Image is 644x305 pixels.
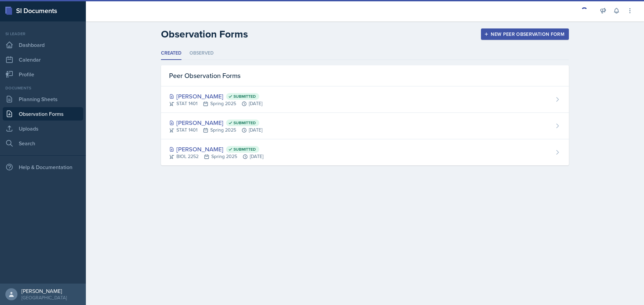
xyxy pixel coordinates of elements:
a: [PERSON_NAME] Submitted STAT 1401Spring 2025[DATE] [161,113,569,139]
li: Observed [190,47,214,60]
li: Created [161,47,181,60]
div: [PERSON_NAME] [169,145,263,154]
a: Observation Forms [3,107,83,121]
span: Submitted [233,94,256,99]
button: New Peer Observation Form [481,28,569,40]
div: BIOL 2252 Spring 2025 [DATE] [169,153,263,160]
div: Documents [3,85,83,91]
div: Peer Observation Forms [161,65,569,86]
span: Submitted [233,147,256,152]
div: STAT 1401 Spring 2025 [DATE] [169,127,262,134]
span: Submitted [233,120,256,126]
div: Help & Documentation [3,160,83,174]
div: New Peer Observation Form [485,31,565,37]
a: Calendar [3,53,83,66]
div: [PERSON_NAME] [21,288,67,294]
a: [PERSON_NAME] Submitted BIOL 2252Spring 2025[DATE] [161,139,569,165]
a: Dashboard [3,38,83,52]
a: Uploads [3,122,83,135]
div: [GEOGRAPHIC_DATA] [21,294,67,301]
div: [PERSON_NAME] [169,118,262,127]
div: STAT 1401 Spring 2025 [DATE] [169,100,262,107]
a: Search [3,137,83,150]
h2: Observation Forms [161,28,248,40]
a: Planning Sheets [3,92,83,106]
a: Profile [3,68,83,81]
div: Si leader [3,31,83,37]
a: [PERSON_NAME] Submitted STAT 1401Spring 2025[DATE] [161,86,569,113]
div: [PERSON_NAME] [169,92,262,101]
